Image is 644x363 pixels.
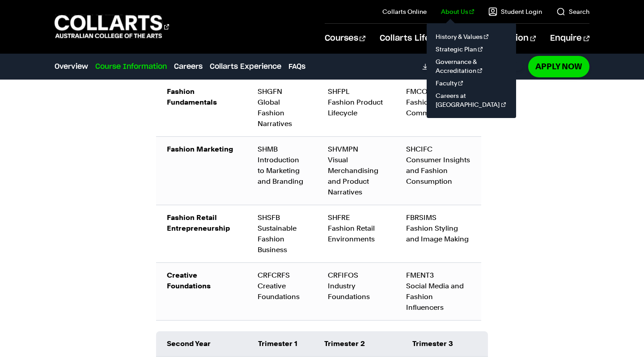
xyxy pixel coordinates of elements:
[156,331,247,357] td: Second Year
[55,14,169,39] div: Go to homepage
[328,144,385,198] div: SHVMPN Visual Merchandising and Product Narratives
[434,55,509,77] a: Governance & Accreditation
[406,144,470,187] div: SHCIFC Consumer Insights and Fashion Consumption
[174,61,203,72] a: Careers
[380,24,437,53] a: Collarts Life
[402,331,488,357] td: Trimester 3
[247,331,313,357] td: Trimester 1
[382,7,427,16] a: Collarts Online
[325,24,365,53] a: Courses
[55,61,88,72] a: Overview
[395,262,481,320] td: FMENT3 Social Media and Fashion Influencers
[434,30,509,43] a: History & Values
[210,61,281,72] a: Collarts Experience
[488,7,542,16] a: Student Login
[167,145,233,153] strong: Fashion Marketing
[314,331,402,357] td: Trimester 2
[434,89,509,111] a: Careers at [GEOGRAPHIC_DATA]
[258,144,306,187] div: SHMB Introduction to Marketing and Branding
[317,79,395,136] td: SHFPL Fashion Product Lifecycle
[441,7,474,16] a: About Us
[258,212,306,255] div: SHSFB Sustainable Fashion Business
[167,87,217,106] strong: Fashion Fundamentals
[434,77,509,89] a: Faculty
[95,61,167,72] a: Course Information
[406,212,470,245] div: FBRSIMS Fashion Styling and Image Making
[528,56,589,77] a: Apply Now
[247,79,317,136] td: SHGFN Global Fashion Narratives
[167,271,211,290] strong: Creative Foundations
[258,270,306,302] div: CRFCRFS Creative Foundations
[395,79,481,136] td: FMCOM3 Fashion Brand Communications
[328,212,385,245] div: SHFRE Fashion Retail Environments
[550,24,589,53] a: Enquire
[434,43,509,55] a: Strategic Plan
[328,270,385,302] div: CRFIFOS Industry Foundations
[422,63,523,71] a: DownloadCourse Guide
[556,7,589,16] a: Search
[167,213,230,232] strong: Fashion Retail Entrepreneurship
[288,61,305,72] a: FAQs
